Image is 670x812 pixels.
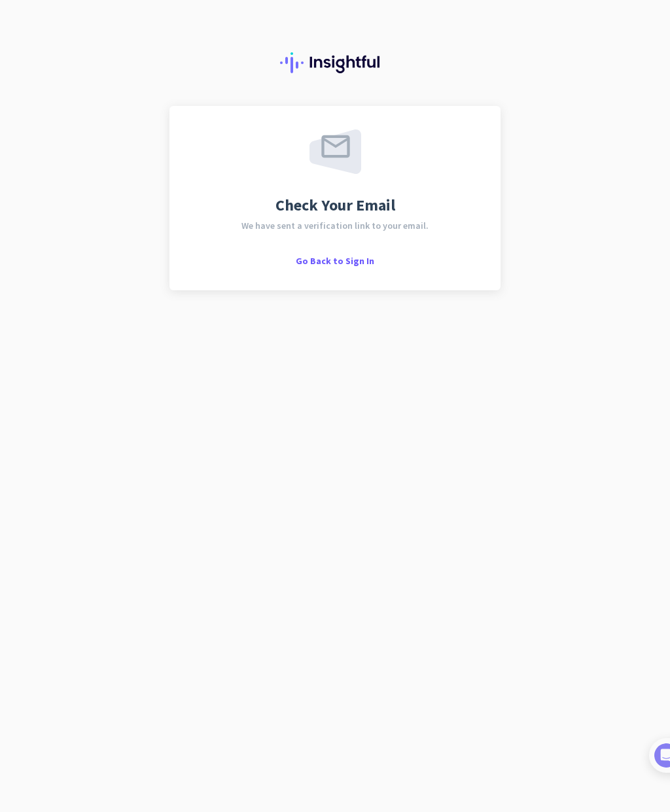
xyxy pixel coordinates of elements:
span: Go Back to Sign In [296,255,374,267]
span: Check Your Email [275,197,395,213]
img: email-sent [309,129,361,174]
span: We have sent a verification link to your email. [241,221,429,230]
img: Insightful [280,52,390,73]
